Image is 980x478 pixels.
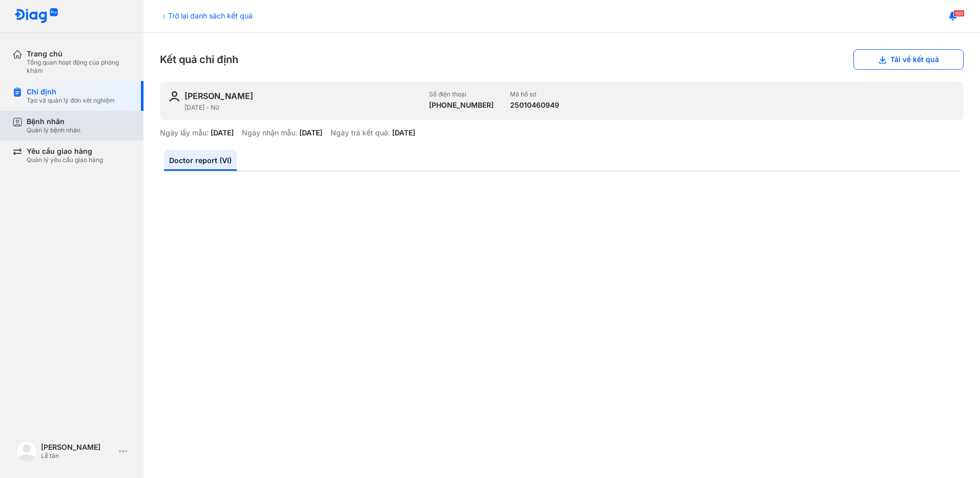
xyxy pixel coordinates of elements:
[16,441,37,462] img: logo
[160,128,209,137] div: Ngày lấy mẫu:
[185,104,421,112] div: [DATE] - Nữ
[41,443,115,452] div: [PERSON_NAME]
[510,90,559,98] div: Mã hồ sơ
[160,49,964,70] div: Kết quả chỉ định
[242,128,297,137] div: Ngày nhận mẫu:
[27,126,80,134] div: Quản lý bệnh nhân
[299,128,322,137] div: [DATE]
[41,452,115,460] div: Lễ tân
[510,101,559,110] div: 25010460949
[185,90,253,102] div: [PERSON_NAME]
[27,87,115,96] div: Chỉ định
[164,150,237,171] a: Doctor report (VI)
[27,117,80,126] div: Bệnh nhân
[429,101,494,110] div: [PHONE_NUMBER]
[14,8,58,24] img: logo
[331,128,390,137] div: Ngày trả kết quả:
[211,128,234,137] div: [DATE]
[27,49,131,58] div: Trang chủ
[429,90,494,98] div: Số điện thoại
[27,147,103,156] div: Yêu cầu giao hàng
[168,90,180,103] img: user-icon
[953,10,965,17] span: 180
[27,96,115,105] div: Tạo và quản lý đơn xét nghiệm
[27,156,103,164] div: Quản lý yêu cầu giao hàng
[392,128,415,137] div: [DATE]
[27,58,131,75] div: Tổng quan hoạt động của phòng khám
[853,49,964,70] button: Tải về kết quả
[160,10,253,21] div: Trở lại danh sách kết quả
